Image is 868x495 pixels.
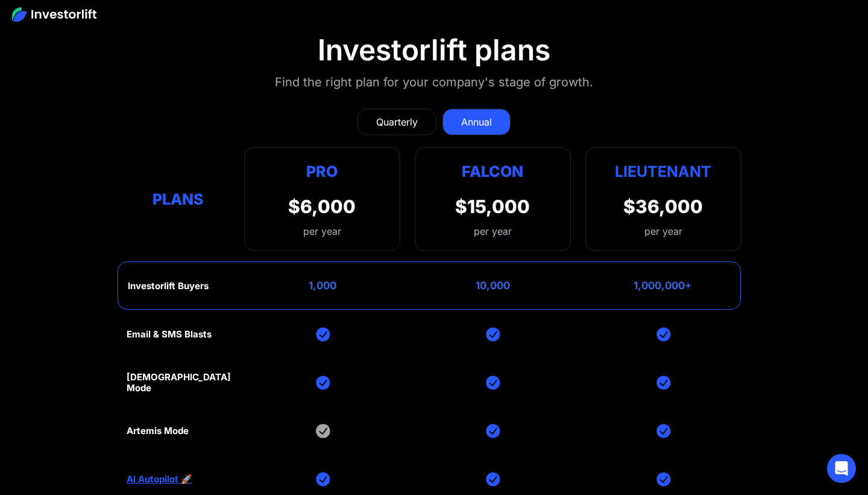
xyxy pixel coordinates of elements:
[127,372,231,394] div: [DEMOGRAPHIC_DATA] Mode
[634,279,692,292] div: 1,000,000+
[288,160,356,184] div: Pro
[461,115,492,129] div: Annual
[462,160,523,184] div: Falcon
[318,33,550,68] div: Investorlift plans
[309,279,336,292] div: 1,000
[127,474,192,485] a: AI Autopilot 🚀
[127,426,189,436] div: Artemis Mode
[376,115,418,129] div: Quarterly
[644,224,682,238] div: per year
[474,224,512,238] div: per year
[128,281,209,292] div: Investorlift Buyers
[288,224,356,238] div: per year
[827,454,856,483] div: Open Intercom Messenger
[127,329,212,340] div: Email & SMS Blasts
[127,187,230,211] div: Plans
[615,162,711,180] strong: Lieutenant
[623,196,703,217] div: $36,000
[288,196,356,217] div: $6,000
[476,279,510,292] div: 10,000
[455,196,530,217] div: $15,000
[275,72,593,92] div: Find the right plan for your company's stage of growth.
